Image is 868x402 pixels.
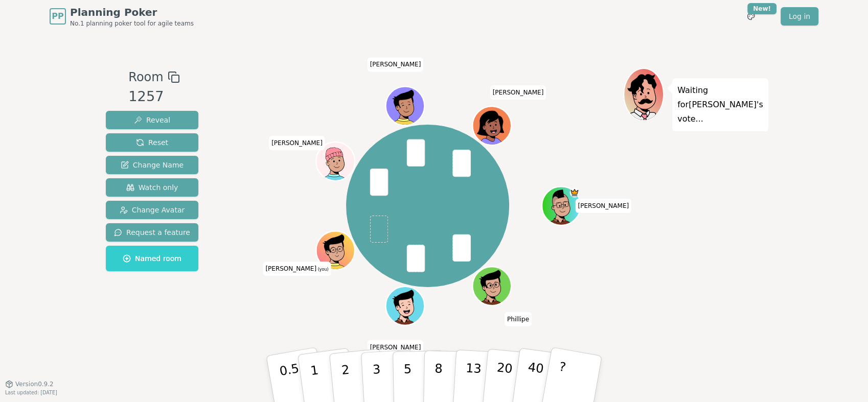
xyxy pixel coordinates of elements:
p: Waiting for [PERSON_NAME] 's vote... [677,83,763,126]
span: Watch only [126,182,178,193]
button: Click to change your avatar [317,232,353,268]
a: Log in [781,7,818,26]
span: Click to change your name [505,312,532,326]
span: Click to change your name [368,340,424,354]
a: PPPlanning PokerNo.1 planning poker tool for agile teams [50,5,194,28]
button: Request a feature [106,223,198,242]
span: Named room [123,253,181,264]
span: Toce is the host [569,187,579,197]
button: Reveal [106,111,198,129]
span: Click to change your name [269,136,325,150]
span: No.1 planning poker tool for agile teams [70,19,194,28]
button: Version0.9.2 [5,380,54,388]
span: (you) [316,267,329,272]
button: Change Name [106,156,198,174]
span: Version 0.9.2 [15,380,54,388]
button: New! [742,7,760,26]
button: Named room [106,246,198,271]
span: Change Avatar [120,205,185,215]
span: Click to change your name [490,85,546,100]
button: Reset [106,133,198,152]
span: Room [128,68,163,86]
div: 1257 [128,86,179,107]
span: Click to change your name [575,199,631,213]
span: Reset [136,137,168,148]
span: Click to change your name [368,57,424,72]
button: Change Avatar [106,201,198,219]
div: New! [747,3,776,14]
span: Click to change your name [263,262,331,276]
span: PP [52,10,63,22]
span: Last updated: [DATE] [5,390,57,395]
span: Change Name [121,160,184,170]
span: Request a feature [114,227,190,238]
span: Reveal [134,115,170,125]
span: Planning Poker [70,5,194,19]
button: Watch only [106,178,198,197]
